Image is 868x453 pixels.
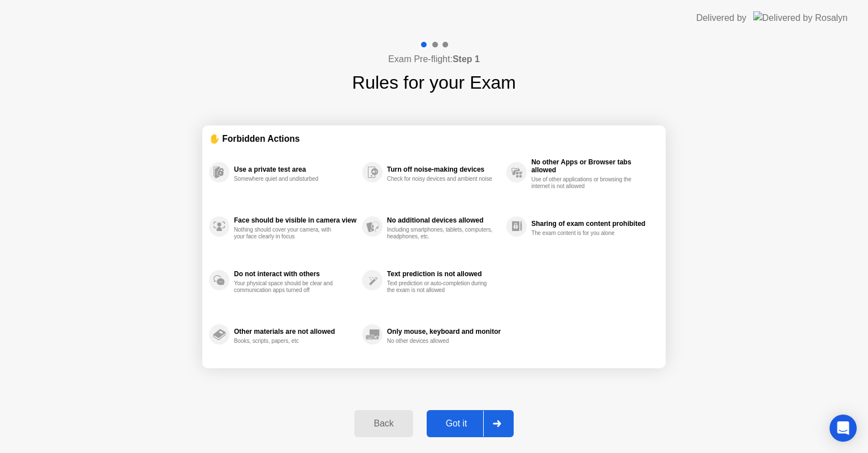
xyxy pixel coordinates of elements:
[387,226,494,240] div: Including smartphones, tablets, computers, headphones, etc.
[453,54,480,64] b: Step 1
[358,419,409,429] div: Back
[234,338,341,345] div: Books, scripts, papers, etc
[234,216,357,224] div: Face should be visible in camera view
[430,419,483,429] div: Got it
[830,415,857,442] div: Open Intercom Messenger
[531,176,638,190] div: Use of other applications or browsing the internet is not allowed
[352,69,516,96] h1: Rules for your Exam
[387,216,501,224] div: No additional devices allowed
[531,230,638,237] div: The exam content is for you alone
[354,410,413,437] button: Back
[234,226,341,240] div: Nothing should cover your camera, with your face clearly in focus
[234,270,357,278] div: Do not interact with others
[387,270,501,278] div: Text prediction is not allowed
[387,338,494,345] div: No other devices allowed
[388,53,480,66] h4: Exam Pre-flight:
[234,165,357,173] div: Use a private test area
[696,11,747,25] div: Delivered by
[753,11,848,24] img: Delivered by Rosalyn
[209,132,659,145] div: ✋ Forbidden Actions
[387,176,494,182] div: Check for noisy devices and ambient noise
[427,410,514,437] button: Got it
[234,280,341,294] div: Your physical space should be clear and communication apps turned off
[387,280,494,294] div: Text prediction or auto-completion during the exam is not allowed
[234,328,357,336] div: Other materials are not allowed
[531,220,653,228] div: Sharing of exam content prohibited
[531,158,653,174] div: No other Apps or Browser tabs allowed
[234,176,341,182] div: Somewhere quiet and undisturbed
[387,328,501,336] div: Only mouse, keyboard and monitor
[387,165,501,173] div: Turn off noise-making devices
